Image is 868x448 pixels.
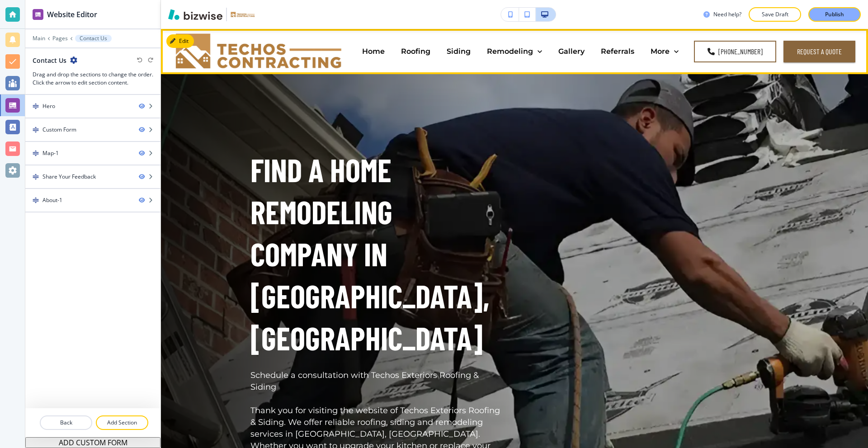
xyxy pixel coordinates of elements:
[75,35,112,42] button: Contact Us
[25,165,160,188] div: DragShare Your Feedback
[362,46,385,57] p: Home
[33,174,39,180] img: Drag
[175,32,344,70] img: Techos Exteriors Roofing & Siding
[231,12,255,17] img: Your Logo
[25,189,160,212] div: DragAbout-1
[80,35,107,42] p: Contact Us
[33,150,39,156] img: Drag
[25,142,160,165] div: DragMap-1
[166,34,194,48] button: Edit
[33,197,39,203] img: Drag
[250,370,504,393] p: Schedule a consultation with Techos Exteriors Roofing & Siding
[42,196,62,204] div: About-1
[760,10,789,19] p: Save Draft
[40,415,92,430] button: Back
[25,118,160,141] div: DragCustom Form
[487,46,533,57] p: Remodeling
[25,437,160,448] button: ADD CUSTOM FORM
[42,173,96,181] div: Share Your Feedback
[749,7,801,22] button: Save Draft
[651,46,670,57] p: More
[33,127,39,133] img: Drag
[168,9,222,20] img: Bizwise Logo
[713,10,741,19] h3: Need help?
[447,46,471,57] p: Siding
[250,149,504,359] h1: Find a Home Remodeling Company in [GEOGRAPHIC_DATA], [GEOGRAPHIC_DATA]
[25,95,160,118] div: DragHero
[33,9,43,20] img: editor icon
[601,46,634,57] p: Referrals
[42,126,76,134] div: Custom Form
[694,41,776,62] a: [PHONE_NUMBER]
[825,10,844,19] p: Publish
[783,41,855,62] button: Request a Quote
[33,103,39,109] img: Drag
[33,56,66,65] h2: Contact Us
[47,9,97,20] h2: Website Editor
[96,415,148,430] button: Add Section
[42,149,59,157] div: Map-1
[52,35,68,42] button: Pages
[558,46,585,57] p: Gallery
[97,419,147,427] p: Add Section
[33,35,45,42] button: Main
[33,71,153,87] h3: Drag and drop the sections to change the order. Click the arrow to edit section content.
[42,102,55,110] div: Hero
[41,419,91,427] p: Back
[401,46,430,57] p: Roofing
[808,7,861,22] button: Publish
